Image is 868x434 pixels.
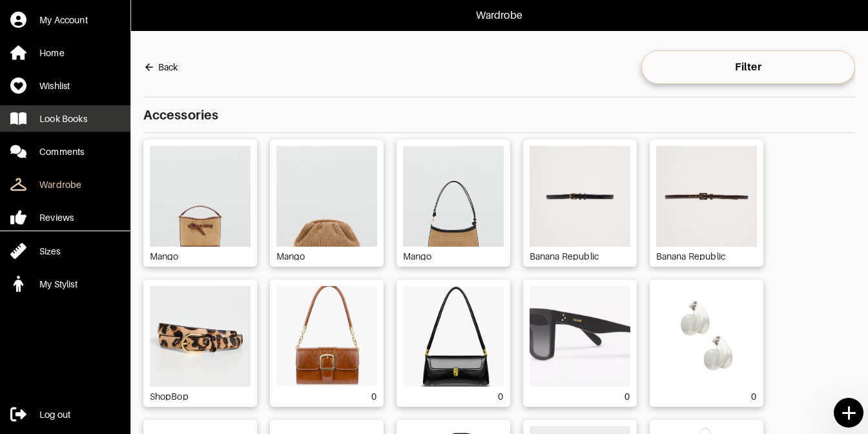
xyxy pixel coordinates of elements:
[371,390,377,400] div: 0
[403,286,504,387] img: gridImage
[530,146,630,247] img: gridImage
[39,145,84,158] div: Comments
[652,61,845,74] span: Filter
[39,278,77,291] div: My Stylist
[403,146,504,247] img: gridImage
[530,286,630,387] img: gridImage
[276,146,377,247] img: gridImage
[39,46,65,59] div: Home
[39,211,74,224] div: Reviews
[403,250,439,260] div: Mango
[276,250,312,260] div: Mango
[498,390,503,400] div: 0
[39,245,60,258] div: Sizes
[39,178,81,191] div: Wardrobe
[143,54,178,80] button: Back
[158,61,178,74] div: Back
[39,112,87,125] div: Look Books
[150,146,251,247] img: gridImage
[276,286,377,387] img: gridImage
[150,390,195,400] div: ShopBop
[530,250,606,260] div: Banana Republic
[625,390,630,400] div: 0
[39,408,70,421] div: Log out
[641,50,855,84] button: Filter
[150,286,251,387] img: gridImage
[656,146,757,247] img: gridImage
[751,390,756,400] div: 0
[143,97,855,133] p: Accessories
[150,250,185,260] div: Mango
[39,79,70,92] div: Wishlist
[39,14,88,26] div: My Account
[656,250,732,260] div: Banana Republic
[476,8,522,23] p: Wardrobe
[656,286,757,387] img: gridImage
